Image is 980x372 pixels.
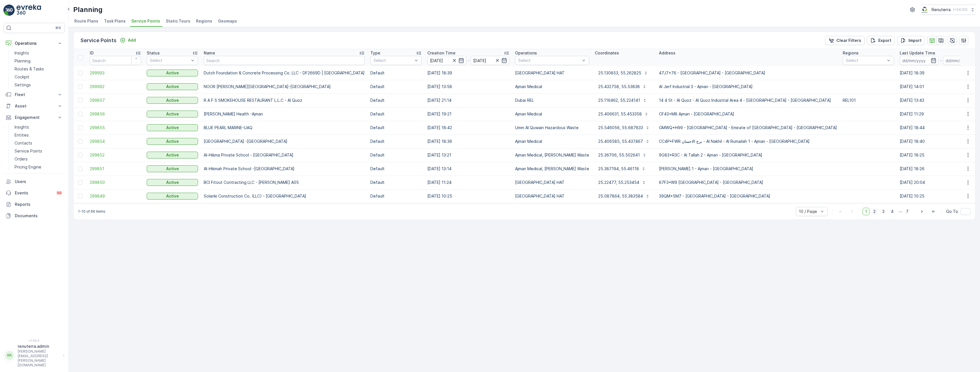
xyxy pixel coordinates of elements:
button: Active [147,70,198,76]
p: BCI Fitout Contracting LLC - [PERSON_NAME] A05 [204,180,365,185]
p: 25.22477, 55.253454 [598,180,639,185]
p: Insights [15,50,29,56]
span: v 1.50.3 [3,339,65,342]
p: Select [150,58,189,63]
a: Cockpit [12,73,65,81]
p: ⌘B [55,26,61,30]
p: Coordinates [595,50,619,56]
p: Service Points [15,148,42,154]
p: Default [370,70,422,76]
button: Asset [3,100,65,112]
p: 9G83+R3C - Al Tallah 2 - Ajman - [GEOGRAPHIC_DATA] [659,152,837,158]
a: 299851 [90,166,141,172]
button: Add [118,37,138,44]
input: Search [204,56,365,65]
p: CF43+M8 Ajman - [GEOGRAPHIC_DATA] [659,111,837,117]
p: Fleet [15,92,54,97]
p: [GEOGRAPHIC_DATA] HAT [515,180,589,185]
td: [DATE] 13:14 [424,162,512,176]
button: Export [867,36,895,45]
a: 299850 [90,180,141,185]
p: Default [370,125,422,131]
a: Entities [12,131,65,139]
a: 299857 [90,97,141,103]
p: 39QM+5M7 - [GEOGRAPHIC_DATA] - [GEOGRAPHIC_DATA] [659,193,837,199]
p: Engagement [15,115,54,120]
p: Orders [15,156,28,162]
div: Toggle Row Selected [78,84,83,89]
p: Export [878,38,891,43]
p: Clear Filters [836,38,861,43]
input: dd/mm/yyyy [471,56,510,65]
a: Insights [12,123,65,131]
span: 299855 [90,125,141,131]
input: dd/mm/yyyy [900,56,939,65]
p: Creation Time [427,50,456,56]
p: Select [373,58,413,63]
td: [DATE] 18:39 [424,66,512,80]
div: Toggle Row Selected [78,112,83,116]
a: Insights [12,49,65,57]
p: 25.087864, 55.383584 [598,193,643,199]
div: Toggle Row Selected [78,139,83,144]
span: 2 [871,208,878,215]
p: Select [846,58,885,63]
p: Active [166,97,179,103]
button: 25.22477, 55.253454 [595,178,650,187]
p: Address [659,50,675,56]
a: Reports [3,199,65,210]
td: [DATE] 13:21 [424,148,512,162]
button: Renuterra(+04:00) [920,5,975,15]
td: [DATE] 10:25 [424,189,512,203]
p: Import [908,38,922,43]
span: 299856 [90,111,141,117]
td: [DATE] 11:24 [424,176,512,189]
p: 25.116462, 55.224141 [598,97,640,103]
button: 25.116462, 55.224141 [595,96,650,105]
span: 3 [879,208,887,215]
td: [DATE] 21:14 [424,93,512,107]
button: 25.130853, 55.262825 [595,68,652,78]
button: Fleet [3,89,65,100]
p: Service Points [80,36,117,44]
p: Ajman Medical [515,84,589,90]
a: Pricing Engine [12,163,65,171]
p: ( +04:00 ) [953,7,967,12]
input: dd/mm/yyyy [427,56,466,65]
img: Screenshot_2024-07-26_at_13.33.01.png [920,7,929,13]
div: Toggle Row Selected [78,180,83,185]
span: Regions [196,18,212,24]
p: Last Update Time [900,50,935,56]
p: Planning [73,5,103,14]
img: logo_light-DOdMpM7g.png [17,5,41,16]
p: Default [370,139,422,144]
button: Active [147,165,198,172]
p: Users [15,179,63,184]
a: 299993 [90,70,141,76]
p: Pricing Engine [15,164,41,170]
button: Import [897,36,925,45]
img: logo [3,5,15,16]
p: Insights [15,124,29,130]
p: Ajman Medical, [PERSON_NAME] Waste [515,166,589,172]
a: Users [3,176,65,187]
a: Documents [3,210,65,221]
p: Ajman Medical [515,111,589,117]
p: Renuterra [932,7,951,13]
p: Solanki Construction Co. (LLC) - [GEOGRAPHIC_DATA] [204,193,365,199]
p: Reports [15,202,63,207]
a: 299992 [90,84,141,90]
p: Entities [15,132,29,138]
button: Active [147,111,198,117]
p: 25.432758, 55.53838 [598,84,640,90]
p: Events [15,190,52,196]
button: Active [147,83,198,90]
button: Active [147,152,198,158]
p: BLUE PEARL MARINE-UAQ [204,125,365,131]
div: Toggle Row Selected [78,194,83,198]
span: Static Tours [166,18,190,24]
p: 99 [57,191,62,195]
